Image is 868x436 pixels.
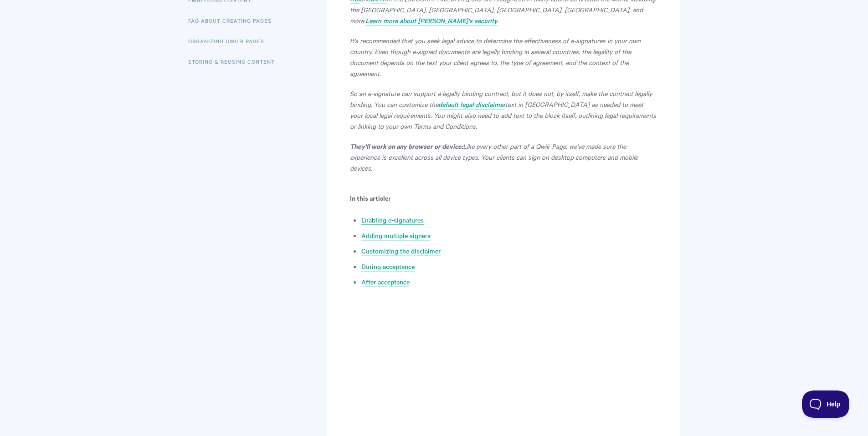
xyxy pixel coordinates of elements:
em: default legal disclaimer [438,100,505,109]
em: So an e-signature can support a legally binding contract, but it does not, by itself, make the co... [350,89,652,109]
em: Learn more about [PERSON_NAME]'s security [365,16,498,25]
a: Learn more about [PERSON_NAME]'s security [365,16,498,26]
a: default legal disclaimer [438,100,505,110]
iframe: Toggle Customer Support [802,390,850,418]
em: . [498,16,499,25]
a: Storing & Reusing Content [188,52,282,71]
a: Customizing the disclaimer [361,246,441,256]
em: text in [GEOGRAPHIC_DATA] as needed to meet your local legal requirements. You might also need to... [350,100,656,131]
em: It's recommended that you seek legal advice to determine the effectiveness of e-signatures in you... [350,36,641,78]
b: In this article: [350,193,390,203]
em: Like every other part of a Qwilr Page, we've made sure the experience is excellent across all dev... [350,142,638,172]
a: Adding multiple signers [361,231,431,241]
a: During acceptance [361,262,415,272]
a: After acceptance [361,277,410,287]
a: FAQ About Creating Pages [188,11,278,30]
a: Enabling e-signatures [361,215,424,225]
strong: They'll work on any browser or device: [350,141,463,151]
a: Organizing Qwilr Pages [188,32,271,50]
